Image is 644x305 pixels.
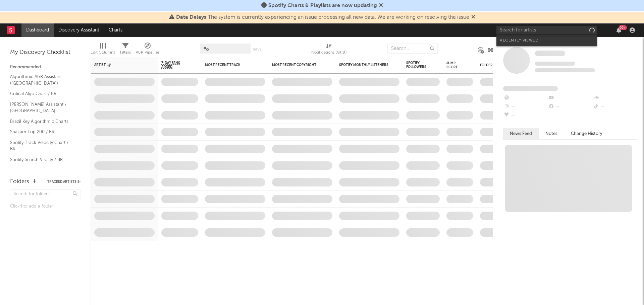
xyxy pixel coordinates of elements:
div: -- [593,94,637,102]
div: Filters [120,49,131,57]
input: Search for artists [496,26,597,34]
div: Notifications (Artist) [311,49,346,57]
span: 0 fans last week [535,68,595,72]
div: Notifications (Artist) [311,40,346,60]
button: Save [253,48,262,51]
span: Fans Added by Platform [503,86,558,91]
a: Discovery Assistant [54,23,104,37]
div: Most Recent Track [205,63,255,67]
a: Shazam Top 200 / BR [10,128,74,136]
div: Recommended [10,63,80,71]
div: Click to add a folder. [10,203,80,211]
a: [PERSON_NAME] Assistant / [GEOGRAPHIC_DATA] [10,101,74,115]
div: Most Recent Copyright [272,63,322,67]
span: Spotify Charts & Playlists are now updating [268,3,377,8]
div: Spotify Monthly Listeners [339,63,389,67]
button: Tracked Artists(9) [47,180,80,183]
span: Data Delays [176,15,206,20]
div: Artist [94,63,145,67]
div: Recently Viewed [500,36,594,45]
button: Change History [564,128,609,139]
div: Edit Columns [91,40,115,60]
div: Edit Columns [91,49,115,57]
div: Folders [480,63,530,67]
input: Search... [387,44,438,54]
button: 99+ [616,27,621,33]
div: A&R Pipeline [136,40,159,60]
span: 7-Day Fans Added [161,61,188,69]
div: -- [503,111,548,120]
div: -- [593,102,637,111]
span: Dismiss [379,3,383,8]
button: Notes [539,128,564,139]
input: Search for folders... [10,189,80,199]
div: My Discovery Checklist [10,49,80,57]
a: Dashboard [21,23,54,37]
a: Charts [104,23,127,37]
a: Spotify Search Virality / BR [10,156,74,163]
button: News Feed [503,128,539,139]
div: Spotify Followers [406,61,430,69]
a: Some Artist [535,50,565,57]
div: -- [548,102,592,111]
a: Spotify Track Velocity Chart / BR [10,139,74,153]
span: : The system is currently experiencing an issue processing all new data. We are working on resolv... [176,15,469,20]
div: -- [548,94,592,102]
a: Algorithmic A&R Assistant ([GEOGRAPHIC_DATA]) [10,73,74,87]
div: Jump Score [446,61,463,69]
div: Filters [120,40,131,60]
div: Folders [10,178,29,186]
a: Brazil Key Algorithmic Charts [10,118,74,125]
div: -- [503,94,548,102]
a: Critical Algo Chart / BR [10,90,74,97]
span: Tracking Since: [DATE] [535,62,575,66]
span: Dismiss [471,15,475,20]
div: 99 + [619,25,627,30]
div: A&R Pipeline [136,49,159,57]
div: -- [503,102,548,111]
